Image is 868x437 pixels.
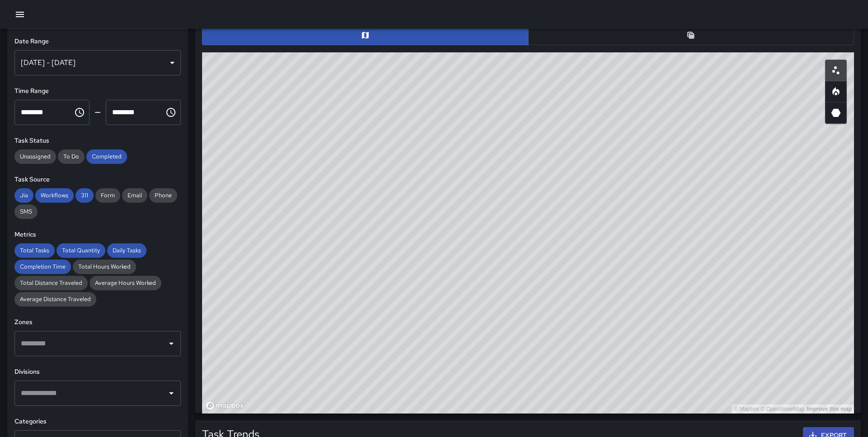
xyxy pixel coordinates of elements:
div: 311 [75,188,94,203]
h6: Categories [14,417,181,427]
span: 311 [75,191,94,199]
div: Total Quantity [57,243,105,258]
h6: Task Source [14,175,181,185]
span: Daily Tasks [107,246,146,254]
span: Total Distance Traveled [14,279,88,287]
span: Form [95,191,120,199]
div: Average Distance Traveled [14,292,96,307]
button: Table [528,25,854,45]
div: Workflows [35,188,74,203]
div: Completed [86,149,127,164]
button: Choose time, selected time is 12:00 AM [71,103,89,121]
span: Unassigned [14,153,56,160]
span: Total Tasks [14,246,55,254]
h6: Time Range [14,86,181,96]
span: Total Quantity [57,246,105,254]
h6: Task Status [14,136,181,146]
svg: 3D Heatmap [830,107,841,118]
div: Phone [149,188,177,203]
span: Completion Time [14,263,71,270]
svg: Table [686,31,695,40]
button: Map [202,25,528,45]
div: Daily Tasks [107,243,146,258]
div: Completion Time [14,260,71,274]
h6: Date Range [14,37,181,46]
span: To Do [58,153,85,160]
button: Choose time, selected time is 11:59 PM [162,103,180,121]
span: Jia [14,191,33,199]
div: Form [95,188,120,203]
div: Jia [14,188,33,203]
svg: Map [361,31,370,40]
button: Open [165,387,178,400]
div: SMS [14,205,38,219]
svg: Scatterplot [830,65,841,76]
h6: Zones [14,317,181,327]
span: Completed [86,153,127,160]
h6: Metrics [14,230,181,240]
div: Total Hours Worked [73,260,136,274]
div: To Do [58,149,85,164]
div: Total Distance Traveled [14,276,88,290]
div: Average Hours Worked [90,276,161,290]
button: Open [165,337,178,350]
button: 3D Heatmap [825,102,847,124]
span: Phone [149,191,177,199]
span: Total Hours Worked [73,263,136,270]
span: Average Hours Worked [90,279,161,287]
div: Unassigned [14,149,56,164]
h6: Divisions [14,367,181,377]
button: Scatterplot [825,60,847,81]
span: Average Distance Traveled [14,295,96,303]
button: Heatmap [825,81,847,102]
span: Email [122,191,147,199]
span: Workflows [35,191,74,199]
div: Email [122,188,147,203]
span: SMS [14,208,38,215]
svg: Heatmap [830,86,841,97]
div: Total Tasks [14,243,55,258]
div: [DATE] - [DATE] [14,50,181,75]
